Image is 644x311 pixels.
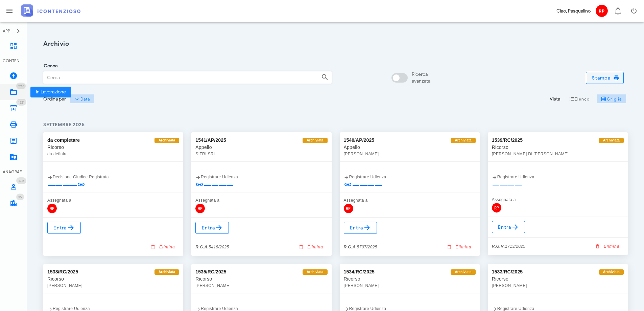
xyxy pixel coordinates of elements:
div: 1535/RC/2025 [195,268,226,275]
div: 5418/2025 [195,244,229,250]
strong: R.G.A. [344,245,357,249]
label: Cerca [42,63,58,69]
div: Ricorso [344,275,476,282]
span: Entra [201,224,223,232]
span: Elimina [151,244,175,250]
div: [PERSON_NAME] [344,151,476,157]
span: Archiviata [307,138,323,143]
div: Vista [550,95,560,103]
div: Appello [195,144,327,151]
div: [PERSON_NAME] [492,282,624,289]
button: Elimina [444,242,476,252]
span: Archiviata [159,138,175,143]
span: Archiviata [603,138,620,143]
div: Registrare Udienza [344,174,476,180]
div: 1533/RC/2025 [492,268,523,275]
span: Entra [350,224,372,232]
div: 1541/AP/2025 [195,136,226,144]
a: Entra [47,222,81,234]
div: Decisione Giudice Registrata [47,174,179,180]
span: 35 [18,195,22,199]
div: [PERSON_NAME] Di [PERSON_NAME] [492,151,624,157]
button: Elimina [147,242,179,252]
span: Elimina [448,244,471,250]
div: Ciao, Pasqualino [556,7,591,15]
span: RP [344,204,353,213]
div: [PERSON_NAME] [195,282,327,289]
span: 1221 [18,100,24,105]
span: Distintivo [16,194,24,200]
div: Appello [344,144,476,151]
div: da definire [47,151,179,157]
span: RP [195,204,205,213]
span: Distintivo [16,83,26,89]
div: Ordina per [43,95,66,103]
a: Entra [195,222,229,234]
button: Stampa [586,72,624,84]
button: Elimina [592,242,624,251]
div: SITRI SRL [195,151,327,157]
strong: R.G.R. [492,244,505,249]
div: Ricorso [492,144,624,151]
span: Entra [498,223,520,231]
span: 465 [18,179,24,183]
strong: R.G.A. [195,245,209,249]
span: Elimina [596,243,620,249]
a: Entra [492,221,525,233]
span: Archiviata [603,269,620,275]
div: 1538/RC/2025 [47,268,78,275]
div: da completare [47,136,80,144]
div: Ricorso [47,275,179,282]
div: Assegnata a [47,197,179,204]
img: logo-text-2x.png [21,4,80,17]
span: Stampa [592,75,618,81]
span: RP [492,203,501,213]
div: 1534/RC/2025 [344,268,375,275]
span: Archiviata [455,138,471,143]
span: Distintivo [16,177,26,184]
div: 1540/AP/2025 [344,136,375,144]
input: Cerca [44,72,316,83]
span: Elenco [569,96,590,102]
button: Elenco [564,94,594,104]
div: Ricorso [492,275,624,282]
div: Ricorso [47,144,179,151]
div: Registrare Udienza [195,174,327,180]
div: Assegnata a [492,196,624,203]
span: RP [47,204,57,213]
div: 5707/2025 [344,244,377,250]
div: Assegnata a [195,197,327,204]
span: Archiviata [307,269,323,275]
div: CONTENZIOSO [3,58,24,64]
div: 1713/2025 [492,243,525,250]
button: RP [593,3,610,19]
div: [PERSON_NAME] [344,282,476,289]
span: Archiviata [159,269,175,275]
span: Data [74,96,90,102]
h1: Archivio [43,39,628,48]
span: RP [596,5,608,17]
h4: settembre 2025 [43,121,628,128]
div: Ricorso [195,275,327,282]
button: Distintivo [610,3,626,19]
a: Entra [344,222,377,234]
span: Griglia [601,96,622,102]
div: 1539/RC/2025 [492,136,523,144]
button: Elimina [295,242,328,252]
div: [PERSON_NAME] [47,282,179,289]
span: Distintivo [16,99,26,106]
span: Elimina [300,244,323,250]
span: 297 [18,84,24,88]
div: Ricerca avanzata [412,71,430,85]
div: Registrare Udienza [492,174,624,180]
span: Entra [53,224,75,232]
span: Archiviata [455,269,471,275]
button: Data [70,94,94,104]
div: ANAGRAFICA [3,169,24,175]
div: Assegnata a [344,197,476,204]
button: Griglia [597,94,626,104]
